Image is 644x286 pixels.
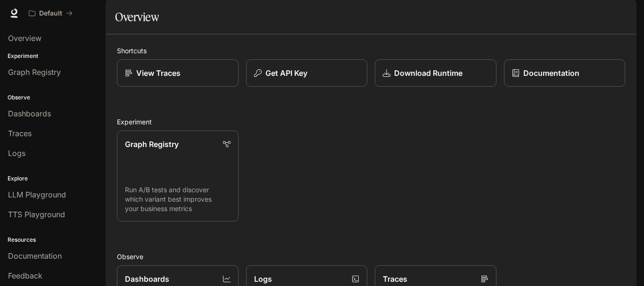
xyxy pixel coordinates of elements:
[246,59,368,87] button: Get API Key
[117,252,625,261] h2: Observe
[383,273,407,285] p: Traces
[117,46,625,56] h2: Shortcuts
[117,59,239,87] a: View Traces
[25,4,77,23] button: All workspaces
[117,117,625,127] h2: Experiment
[375,59,496,87] a: Download Runtime
[39,9,62,17] p: Default
[115,8,159,26] h1: Overview
[117,131,239,221] a: Graph RegistryRun A/B tests and discover which variant best improves your business metrics
[523,67,579,79] p: Documentation
[254,273,272,285] p: Logs
[125,139,179,150] p: Graph Registry
[136,67,181,79] p: View Traces
[394,67,462,79] p: Download Runtime
[125,185,231,213] p: Run A/B tests and discover which variant best improves your business metrics
[504,59,626,87] a: Documentation
[125,273,169,285] p: Dashboards
[265,67,307,79] p: Get API Key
